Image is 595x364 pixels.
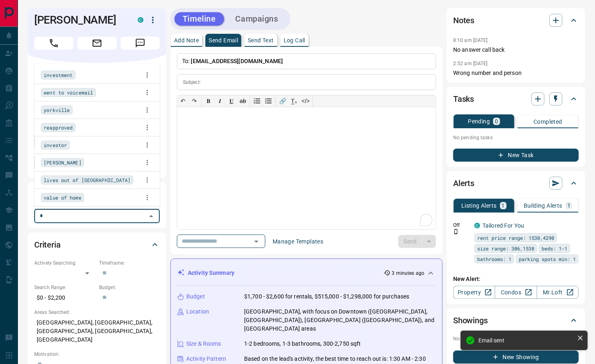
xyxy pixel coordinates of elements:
p: 8:10 am [DATE] [453,37,488,43]
span: size range: 306,1538 [477,244,534,252]
h2: Showings [453,314,488,327]
p: Areas Searched: [34,309,160,316]
p: Off [453,221,469,229]
div: Tasks [453,89,579,109]
p: $0 - $2,200 [34,291,95,305]
button: Timeline [174,12,224,26]
a: Condos [495,286,537,299]
div: Criteria [34,235,160,254]
span: [PERSON_NAME] [44,159,81,167]
p: Listing Alerts [461,203,497,208]
button: New Showing [453,351,579,364]
p: 0 [495,118,498,124]
span: reapproved [44,124,73,132]
span: went to voicemail [44,89,93,97]
p: Search Range: [34,284,95,291]
span: Message [121,37,160,50]
p: No showings booked [453,335,579,342]
button: New Task [453,149,579,162]
button: 𝐔 [226,95,237,107]
div: condos.ca [474,223,480,228]
p: $1,700 - $2,600 for rentals, $515,000 - $1,298,000 for purchases [244,292,409,301]
span: investment [44,71,73,79]
div: Alerts [453,173,579,193]
p: Budget: [99,284,160,291]
p: Activity Pattern [186,355,226,363]
p: Size & Rooms [186,340,221,348]
p: Log Call [284,37,305,43]
span: beds: 1-1 [542,244,567,252]
button: Open [251,236,262,247]
button: T̲ₓ [289,95,300,107]
button: Campaigns [227,12,286,26]
h2: Tasks [453,92,474,105]
p: Motivation: [34,351,160,358]
div: To enrich screen reader interactions, please activate Accessibility in Grammarly extension settings [177,107,436,229]
div: split button [398,235,436,248]
div: Email sent [478,337,574,344]
p: No pending tasks [453,132,579,144]
a: Mr.Loft [537,286,579,299]
svg: Push Notification Only [453,229,459,235]
p: Pending [468,118,490,124]
p: Building Alerts [524,203,562,208]
span: 𝐔 [229,98,234,104]
button: ↷ [189,95,200,107]
p: 2:52 am [DATE] [453,61,488,66]
p: [GEOGRAPHIC_DATA], [GEOGRAPHIC_DATA], [GEOGRAPHIC_DATA], [GEOGRAPHIC_DATA], [GEOGRAPHIC_DATA] [34,316,160,346]
button: 𝐁 [203,95,214,107]
span: investor [44,141,67,149]
p: Subject: [183,79,201,86]
p: Add Note [174,37,199,43]
span: lives out of [GEOGRAPHIC_DATA] [44,176,130,184]
p: Send Email [209,37,238,43]
div: Showings [453,311,579,330]
p: Timeframe: [99,259,160,267]
p: Completed [533,119,562,125]
button: ↶ [177,95,189,107]
s: ab [240,98,246,104]
button: 𝑰 [214,95,226,107]
h2: Notes [453,14,474,27]
span: Email [77,37,117,50]
a: Property [453,286,495,299]
h1: [PERSON_NAME] [34,13,126,26]
p: Actively Searching: [34,259,95,267]
p: 3 minutes ago [392,270,424,277]
div: condos.ca [138,17,143,23]
p: 1 [502,203,505,208]
h2: Criteria [34,238,61,251]
p: Send Text [248,37,274,43]
span: rent price range: 1530,4290 [477,234,554,242]
p: New Alert: [453,275,579,283]
button: ab [237,95,249,107]
p: Location [186,307,209,316]
button: Manage Templates [268,235,328,248]
p: To: [177,53,436,69]
button: Close [145,211,157,222]
span: bathrooms: 1 [477,255,511,263]
span: [EMAIL_ADDRESS][DOMAIN_NAME] [191,58,283,64]
p: [GEOGRAPHIC_DATA], with focus on Downtown ([GEOGRAPHIC_DATA], [GEOGRAPHIC_DATA]), [GEOGRAPHIC_DAT... [244,307,436,333]
p: 1 [567,203,571,208]
button: 🔗 [277,95,289,107]
p: Budget [186,292,205,301]
p: No answer call back [453,46,579,54]
p: Activity Summary [188,269,234,277]
span: value of home [44,194,81,202]
span: parking spots min: 1 [519,255,576,263]
button: Numbered list [251,95,263,107]
span: Call [34,37,73,50]
p: 1-2 bedrooms, 1-3 bathrooms, 300-2,750 sqft [244,340,361,348]
div: Activity Summary3 minutes ago [177,265,436,281]
a: Tailored For You [483,222,524,229]
button: Bullet list [263,95,274,107]
h2: Alerts [453,177,474,190]
p: Wrong number and person [453,69,579,77]
span: yorkville [44,106,70,114]
div: Notes [453,11,579,30]
button: </> [300,95,311,107]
